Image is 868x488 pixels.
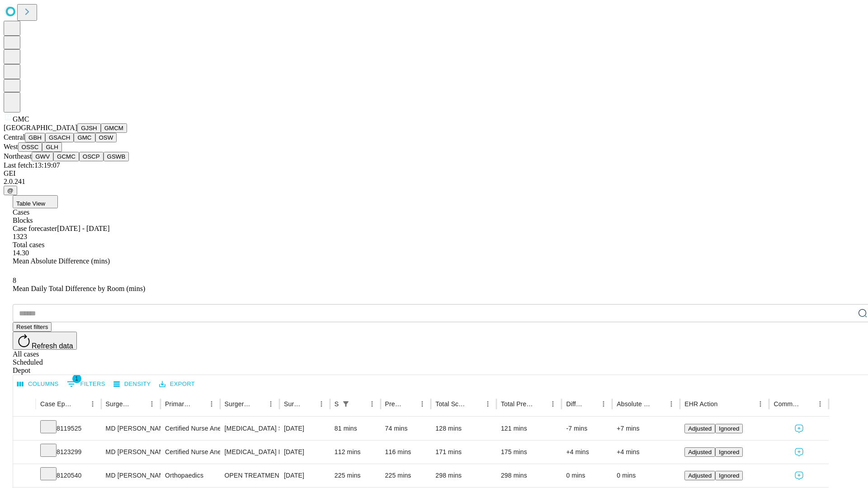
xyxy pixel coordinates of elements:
button: Ignored [715,471,743,480]
div: Surgery Date [284,400,302,408]
div: Absolute Difference [617,400,651,408]
button: Sort [652,398,665,410]
div: +4 mins [566,441,608,464]
div: Orthopaedics [165,464,215,487]
button: Sort [302,398,315,410]
div: Predicted In Room Duration [385,400,403,408]
button: OSCP [79,152,104,161]
div: 171 mins [435,441,492,464]
div: Difference [566,400,584,408]
div: 74 mins [385,417,427,440]
div: 175 mins [501,441,557,464]
span: Adjusted [688,472,712,479]
div: [MEDICAL_DATA] DIAGNOSTIC [225,441,275,464]
span: 1323 [13,233,27,240]
span: Mean Absolute Difference (mins) [13,257,110,265]
button: Show filters [340,398,352,410]
button: Menu [315,398,328,410]
button: Expand [18,445,31,460]
span: Last fetch: 13:19:07 [4,161,60,169]
button: Adjusted [684,447,715,457]
span: Reset filters [16,324,48,330]
span: Total cases [13,241,44,249]
button: Sort [469,398,481,410]
span: Ignored [719,449,739,455]
div: 0 mins [617,464,675,487]
div: GEI [4,169,864,178]
div: 225 mins [385,464,427,487]
button: Sort [353,398,366,410]
div: Certified Nurse Anesthetist [165,417,215,440]
button: Ignored [715,424,743,433]
button: Sort [133,398,146,410]
span: Case forecaster [13,225,57,232]
div: MD [PERSON_NAME] [PERSON_NAME] Md [106,441,156,464]
button: Show filters [65,377,108,391]
button: OSSC [18,142,42,152]
button: Menu [814,398,826,410]
div: [DATE] [284,464,325,487]
button: @ [4,186,17,195]
span: Refresh data [32,342,73,350]
button: Density [111,377,153,391]
span: Mean Daily Total Difference by Room (mins) [13,285,145,292]
div: 0 mins [566,464,608,487]
button: Ignored [715,447,743,457]
button: Adjusted [684,471,715,480]
button: Menu [754,398,767,410]
span: Adjusted [688,449,712,455]
div: 2.0.241 [4,178,864,186]
span: Northeast [4,152,32,160]
div: EHR Action [684,400,717,408]
span: Table View [16,200,45,207]
div: Surgery Name [225,400,251,408]
button: Sort [193,398,205,410]
span: 1 [72,374,81,383]
button: GJSH [77,123,101,133]
div: +7 mins [617,417,675,440]
button: GBH [25,133,45,142]
button: Refresh data [13,332,77,350]
button: Menu [205,398,218,410]
span: Ignored [719,472,739,479]
div: -7 mins [566,417,608,440]
button: Menu [264,398,277,410]
span: 14.30 [13,249,29,257]
button: GMC [74,133,95,142]
button: GMCM [101,123,127,133]
div: [DATE] [284,417,325,440]
button: GLH [42,142,61,152]
div: Primary Service [165,400,191,408]
div: MD [PERSON_NAME] [PERSON_NAME] Md [106,417,156,440]
button: Sort [252,398,264,410]
div: 8123299 [40,441,97,464]
button: Menu [597,398,610,410]
div: Surgeon Name [106,400,132,408]
button: Select columns [15,377,61,391]
span: West [4,143,18,150]
button: Sort [534,398,547,410]
div: [MEDICAL_DATA] SKIN AND [MEDICAL_DATA] [225,417,275,440]
button: Expand [18,421,31,437]
span: GMC [13,115,29,123]
div: 128 mins [435,417,492,440]
button: Sort [718,398,731,410]
span: @ [7,187,14,194]
div: Total Scheduled Duration [435,400,468,408]
div: 8119525 [40,417,97,440]
div: [DATE] [284,441,325,464]
button: GSACH [45,133,74,142]
button: OSW [95,133,117,142]
button: Adjusted [684,424,715,433]
button: Sort [801,398,814,410]
div: 8120540 [40,464,97,487]
div: OPEN TREATMENT PROXIMAL [MEDICAL_DATA] BICONDYLAR [225,464,275,487]
button: GCMC [53,152,79,161]
span: 8 [13,277,16,284]
button: GWV [32,152,53,161]
div: Comments [774,400,800,408]
div: 298 mins [501,464,557,487]
span: Adjusted [688,425,712,432]
button: GSWB [104,152,129,161]
div: Certified Nurse Anesthetist [165,441,215,464]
